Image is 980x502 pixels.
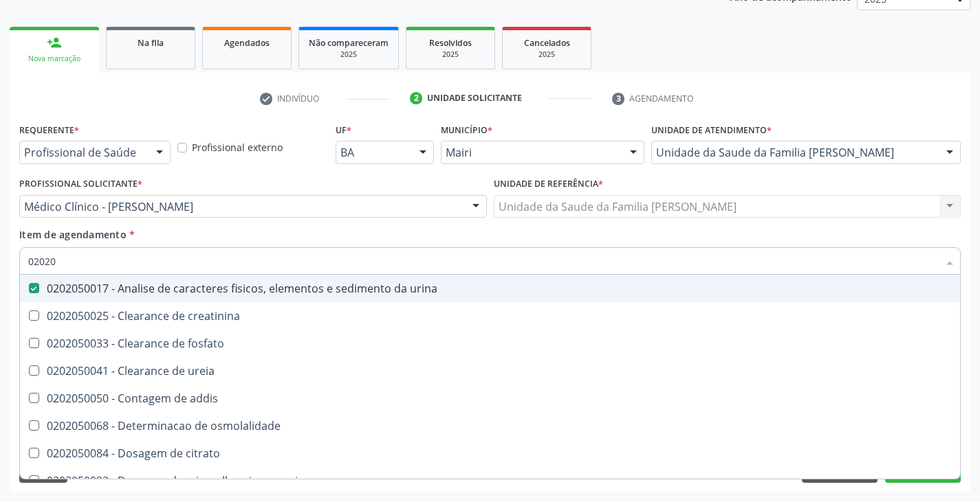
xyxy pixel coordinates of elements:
div: 2025 [309,49,389,60]
input: Buscar por procedimentos [28,247,938,275]
div: 0202050025 - Clearance de creatinina [28,310,952,321]
div: 2025 [416,49,485,60]
div: 0202050041 - Clearance de ureia [28,365,952,376]
label: UF [336,119,351,141]
label: Requerente [19,119,79,141]
div: person_add [47,35,62,50]
span: Não compareceram [309,37,389,49]
span: BA [340,146,406,159]
div: 0202050092 - Dosagem de microalbumina na urina [28,475,952,486]
span: Item de agendamento [19,228,127,241]
div: Nova marcação [19,54,89,64]
span: Resolvidos [429,37,472,49]
label: Município [441,119,492,141]
div: 2025 [512,49,581,60]
span: Profissional de Saúde [24,146,142,159]
div: 0202050017 - Analise de caracteres fisicos, elementos e sedimento da urina [28,283,952,294]
div: 0202050084 - Dosagem de citrato [28,448,952,459]
div: 0202050050 - Contagem de addis [28,393,952,404]
div: Unidade solicitante [427,92,522,104]
label: Profissional Solicitante [19,174,142,195]
span: Unidade da Saude da Familia [PERSON_NAME] [656,146,933,159]
label: Unidade de referência [494,174,603,195]
span: Na fila [138,37,164,49]
div: 0202050068 - Determinacao de osmolalidade [28,420,952,431]
span: Mairi [446,146,616,159]
label: Unidade de atendimento [651,119,772,141]
label: Profissional externo [192,140,283,155]
div: 2 [410,92,422,104]
span: Cancelados [524,37,570,49]
span: Médico Clínico - [PERSON_NAME] [24,200,459,214]
div: 0202050033 - Clearance de fosfato [28,338,952,349]
span: Agendados [224,37,270,49]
